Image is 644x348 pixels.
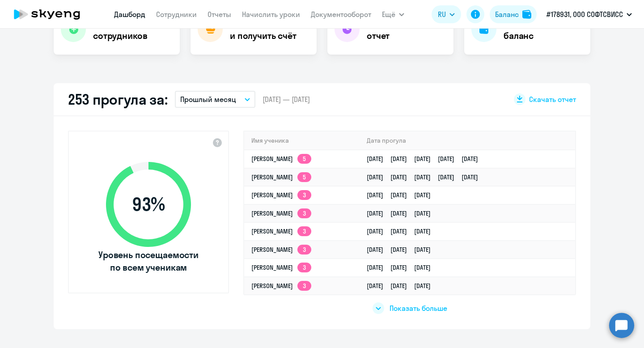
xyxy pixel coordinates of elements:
[251,282,311,290] a: [PERSON_NAME]3
[244,132,360,150] th: Имя ученика
[242,10,300,19] a: Начислить уроки
[297,154,311,164] app-skyeng-badge: 5
[390,303,447,313] span: Показать больше
[251,173,311,181] a: [PERSON_NAME]5
[297,281,311,291] app-skyeng-badge: 3
[367,173,485,181] a: [DATE][DATE][DATE][DATE][DATE]
[529,94,576,104] span: Скачать отчет
[504,17,583,42] h4: Посмотреть баланс
[367,17,446,42] h4: Сформировать отчет
[311,10,371,19] a: Документооборот
[382,5,404,23] button: Ещё
[367,282,438,290] a: [DATE][DATE][DATE]
[114,10,145,19] a: Дашборд
[297,226,311,236] app-skyeng-badge: 3
[156,10,197,19] a: Сотрудники
[251,263,311,272] a: [PERSON_NAME]3
[208,10,231,19] a: Отчеты
[251,191,311,199] a: [PERSON_NAME]3
[382,9,395,20] span: Ещё
[230,17,308,42] h4: Начислить уроки и получить счёт
[297,245,311,255] app-skyeng-badge: 3
[367,246,438,254] a: [DATE][DATE][DATE]
[495,9,519,20] div: Баланс
[263,94,310,104] span: [DATE] — [DATE]
[175,91,255,108] button: Прошлый месяц
[97,194,200,215] span: 93 %
[438,9,446,20] span: RU
[547,9,623,20] p: #178931, ООО СОФТСВИСС
[251,209,311,217] a: [PERSON_NAME]3
[360,132,575,150] th: Дата прогула
[432,5,461,23] button: RU
[367,227,438,235] a: [DATE][DATE][DATE]
[68,90,168,108] h2: 253 прогула за:
[93,17,173,42] h4: Добавить сотрудников
[180,94,236,105] p: Прошлый месяц
[251,246,311,254] a: [PERSON_NAME]3
[297,190,311,200] app-skyeng-badge: 3
[367,263,438,272] a: [DATE][DATE][DATE]
[297,172,311,182] app-skyeng-badge: 5
[297,208,311,218] app-skyeng-badge: 3
[367,209,438,217] a: [DATE][DATE][DATE]
[367,191,438,199] a: [DATE][DATE][DATE]
[251,227,311,235] a: [PERSON_NAME]3
[97,249,200,274] span: Уровень посещаемости по всем ученикам
[490,5,537,23] button: Балансbalance
[367,155,485,163] a: [DATE][DATE][DATE][DATE][DATE]
[522,10,531,19] img: balance
[542,4,636,25] button: #178931, ООО СОФТСВИСС
[297,263,311,272] app-skyeng-badge: 3
[251,155,311,163] a: [PERSON_NAME]5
